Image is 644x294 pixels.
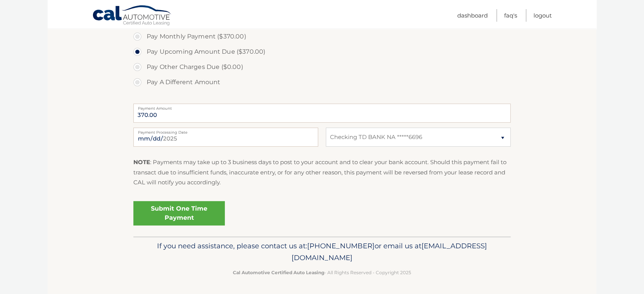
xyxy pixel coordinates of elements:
label: Pay Upcoming Amount Due ($370.00) [133,44,511,59]
label: Pay Monthly Payment ($370.00) [133,29,511,44]
p: - All Rights Reserved - Copyright 2025 [138,268,506,276]
label: Payment Processing Date [133,128,318,134]
strong: Cal Automotive Certified Auto Leasing [233,270,324,275]
label: Pay A Different Amount [133,75,511,90]
p: If you need assistance, please contact us at: or email us at [138,240,506,264]
label: Pay Other Charges Due ($0.00) [133,59,511,75]
a: Logout [533,9,552,22]
input: Payment Amount [133,104,511,123]
a: Submit One Time Payment [133,201,225,225]
input: Payment Date [133,128,318,147]
strong: NOTE [133,158,150,166]
span: [PHONE_NUMBER] [307,241,375,250]
a: FAQ's [504,9,517,22]
a: Cal Automotive [92,5,172,27]
p: : Payments may take up to 3 business days to post to your account and to clear your bank account.... [133,157,511,187]
label: Payment Amount [133,104,511,110]
a: Dashboard [457,9,488,22]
